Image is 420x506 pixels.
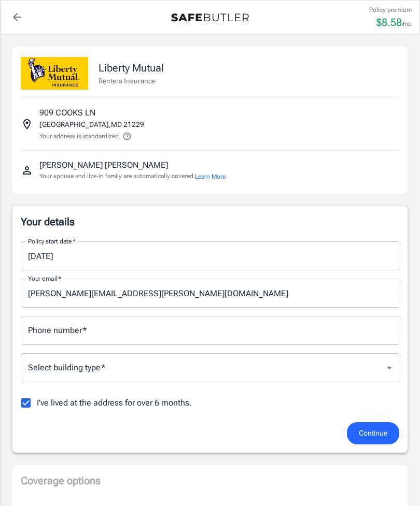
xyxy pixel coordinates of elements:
[21,57,88,90] img: Liberty Mutual
[37,397,192,409] span: I've lived at the address for over 6 months.
[402,19,412,28] p: /mo
[99,60,164,76] p: Liberty Mutual
[39,107,95,119] p: 909 COOKS LN
[39,171,226,181] p: Your spouse and live-in family are automatically covered.
[21,214,399,229] p: Your details
[195,172,226,181] button: Learn More
[376,16,402,28] span: $ 8.58
[21,118,33,131] svg: Insured address
[39,159,168,171] p: [PERSON_NAME] [PERSON_NAME]
[7,7,27,27] a: back to quotes
[39,119,144,129] p: [GEOGRAPHIC_DATA] , MD 21229
[369,5,412,15] p: Policy premium
[347,422,399,444] button: Continue
[28,237,76,245] label: Policy start date
[21,164,33,177] svg: Insured person
[21,241,392,270] input: Choose date, selected date is Sep 12, 2025
[21,279,399,308] input: Enter email
[99,76,164,86] p: Renters Insurance
[21,316,399,345] input: Enter number
[39,132,120,141] p: Your address is standardized.
[171,13,249,22] img: Back to quotes
[28,274,61,283] label: Your email
[359,427,387,440] span: Continue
